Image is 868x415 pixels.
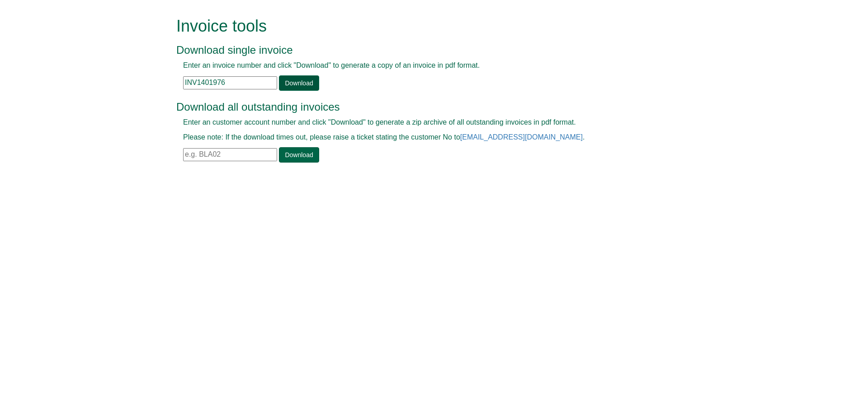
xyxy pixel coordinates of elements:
p: Enter an invoice number and click "Download" to generate a copy of an invoice in pdf format. [183,61,665,71]
input: e.g. BLA02 [183,148,277,161]
h1: Invoice tools [176,17,671,35]
a: Download [279,75,319,91]
a: Download [279,147,319,163]
input: e.g. INV1234 [183,76,277,89]
p: Please note: If the download times out, please raise a ticket stating the customer No to . [183,132,665,143]
p: Enter an customer account number and click "Download" to generate a zip archive of all outstandin... [183,117,665,128]
h3: Download single invoice [176,44,671,56]
h3: Download all outstanding invoices [176,101,671,113]
a: [EMAIL_ADDRESS][DOMAIN_NAME] [460,133,583,141]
